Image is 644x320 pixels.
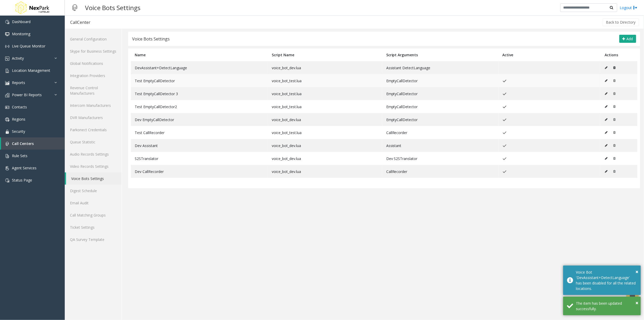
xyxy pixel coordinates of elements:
[5,178,9,183] img: 'icon'
[12,165,37,170] span: Agent Services
[611,116,616,123] button: An active VoiceBot cannot be deleted.
[611,77,616,85] button: An active VoiceBot cannot be deleted.
[5,69,9,73] img: 'icon'
[576,301,637,311] div: The item has been updated successfully.
[5,32,9,36] img: 'icon'
[12,44,45,48] span: Live Queue Monitor
[619,35,636,43] button: Add
[636,299,639,307] button: Close
[503,170,507,174] img: check
[65,124,121,136] a: Parkonect Credentials
[5,93,9,97] img: 'icon'
[503,144,507,148] img: check
[268,87,382,100] td: voice_bot_test.lua
[82,1,143,14] h3: Voice Bots Settings
[627,36,633,41] span: Add
[503,118,507,122] img: check
[382,165,499,178] td: CallRecorder
[611,168,616,175] button: An active VoiceBot cannot be deleted.
[131,113,268,126] td: Dev EmptyCallDetector
[65,112,121,124] a: DVR Manufacturers
[503,157,507,161] img: check
[611,90,616,98] button: An active VoiceBot cannot be deleted.
[576,269,637,291] div: Voice Bot 'DevAssistant+DetectLanguage' has been disabled for all the related locations.
[65,33,121,45] a: General Configuration
[382,139,499,152] td: Assistant
[131,139,268,152] td: Dev Assistant
[5,154,9,158] img: 'icon'
[5,166,9,170] img: 'icon'
[382,61,499,74] td: Assistant DetectLanguage
[65,69,121,82] a: Integration Providers
[5,130,9,134] img: 'icon'
[70,1,80,14] img: pageIcon
[633,5,638,10] img: logout
[268,61,382,74] td: voice_bot_dev.lua
[70,19,90,26] div: CallCenter
[268,74,382,87] td: voice_bot_test.lua
[65,136,121,148] a: Queue Statistic
[65,221,121,233] a: Ticket Settings
[131,61,268,74] td: DevAssistant+DetectLanguage
[65,57,121,69] a: Global Notifications
[382,113,499,126] td: EmptyCallDetector
[66,172,121,185] a: Voice Bots Settings
[611,129,616,136] button: An active VoiceBot cannot be deleted.
[65,185,121,197] a: Digest Schedule
[65,148,121,160] a: Audio Records Settings
[499,48,601,61] th: Active
[603,18,639,26] button: Back to Directory
[131,165,268,178] td: Dev CallRecorder
[5,20,9,24] img: 'icon'
[1,137,65,150] a: Call Centers
[620,5,638,10] a: Logout
[12,141,34,146] span: Call Centers
[611,142,616,149] button: An active VoiceBot cannot be deleted.
[12,80,25,85] span: Reports
[5,81,9,85] img: 'icon'
[12,68,50,73] span: Location Management
[12,129,25,134] span: Security
[268,126,382,139] td: voice_bot_test.lua
[65,209,121,221] a: Call Matching Groups
[503,92,507,96] img: check
[12,31,30,36] span: Monitoring
[636,268,639,276] button: Close
[12,56,24,61] span: Activity
[131,100,268,113] td: Test EmptyCallDetector2
[268,113,382,126] td: voice_bot_dev.lua
[131,126,268,139] td: Test CallRecorder
[65,233,121,246] a: QA Survey Template
[268,152,382,165] td: voice_bot_dev.lua
[65,160,121,172] a: Video Records Settings
[268,100,382,113] td: voice_bot_test.lua
[382,152,499,165] td: Dev S2STranslator
[268,139,382,152] td: voice_bot_dev.lua
[12,19,31,24] span: Dashboard
[382,74,499,87] td: EmptyCallDetector
[636,299,639,306] span: ×
[12,117,25,122] span: Regions
[65,82,121,99] a: Revenue Control Manufacturers
[382,48,499,61] th: Script Arguments
[131,87,268,100] td: Test EmptyCallDetector 3
[503,131,507,135] img: check
[65,45,121,57] a: Skype for Business Settings
[131,48,268,61] th: Name
[131,74,268,87] td: Test EmptyCallDetector
[382,126,499,139] td: CallRecorder
[601,48,638,61] th: Actions
[132,36,170,42] div: Voice Bots Settings
[12,105,27,109] span: Contacts
[65,99,121,112] a: Intercom Manufacturers
[503,79,507,83] img: check
[5,44,9,48] img: 'icon'
[5,142,9,146] img: 'icon'
[268,165,382,178] td: voice_bot_dev.lua
[131,152,268,165] td: S2STranslator
[382,87,499,100] td: EmptyCallDetector
[12,92,42,97] span: Power BI Reports
[5,117,9,122] img: 'icon'
[5,57,9,61] img: 'icon'
[65,197,121,209] a: Email Audit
